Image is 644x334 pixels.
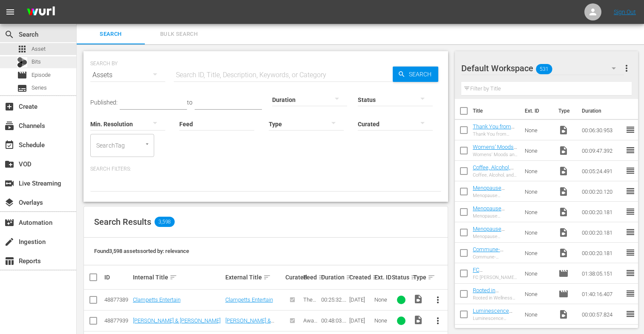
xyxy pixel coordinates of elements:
th: Ext. ID [520,99,553,123]
span: to [187,99,193,106]
div: Menopause Awareness Month Promo Option 3 [473,193,518,198]
span: more_vert [433,316,443,326]
span: Search Results [94,217,151,227]
div: 48877939 [104,317,130,324]
div: Curated [285,274,301,281]
div: FC [PERSON_NAME] EP 10 [473,275,518,280]
td: None [521,161,555,181]
th: Duration [577,99,628,123]
span: reorder [625,309,635,319]
div: Created [349,272,371,282]
td: 00:00:20.181 [578,243,625,263]
div: Internal Title [133,272,223,282]
span: more_vert [433,295,443,305]
span: Episode [558,289,569,299]
div: [DATE] [349,296,371,303]
a: [PERSON_NAME] & [PERSON_NAME] [133,317,221,324]
a: Menopause Awareness Month Promo Option 2 [473,205,517,224]
div: ID [104,274,130,281]
div: Feed [303,272,319,282]
span: Episode [558,268,569,279]
td: None [521,120,555,140]
td: 00:09:47.392 [578,140,625,161]
td: None [521,284,555,304]
a: Coffee, Alcohol, and Women’s Gut Health [473,164,515,183]
span: Bulk Search [150,29,208,39]
a: Womens’ Moods and Hormones [473,144,517,157]
div: Commune- Navigating Perimenopause and Menopause Next On [473,254,518,260]
span: Video [558,145,569,156]
button: more_vert [621,58,632,78]
a: Clampetts Entertain [225,296,273,303]
div: Status [392,272,411,282]
div: 00:48:03.172 [321,317,347,324]
div: 48877389 [104,296,130,303]
span: Live Streaming [4,178,14,189]
span: Asset [17,44,27,54]
div: Luminescence [PERSON_NAME] and [PERSON_NAME] 00:58 [473,316,518,321]
a: FC [PERSON_NAME] [S1E10] (Inner Strength) [473,267,514,292]
div: Type [413,272,425,282]
div: Menopause Awareness Month Promo Option 1 [473,234,518,239]
div: External Title [225,272,283,282]
span: Found 3,598 assets sorted by: relevance [94,248,189,254]
span: more_vert [621,63,632,73]
span: sort [170,273,177,281]
div: Rooted in Wellness [PERSON_NAME] EP 6 [473,295,518,301]
span: Video [413,294,423,304]
span: Asset [32,45,46,53]
span: reorder [625,145,635,155]
span: Video [558,309,569,319]
span: sort [411,273,418,281]
span: Ingestion [4,237,14,247]
span: reorder [625,206,635,217]
span: sort [346,273,354,281]
td: None [521,202,555,222]
span: Channels [4,121,14,131]
div: Coffee, Alcohol, and Women’s Gut Health [473,172,518,178]
div: Duration [321,272,347,282]
div: None [374,317,390,324]
span: sort [372,273,380,281]
span: 531 [536,60,552,78]
a: Rooted in Wellness [PERSON_NAME] [S1E6] (Inner Strength) [473,287,514,319]
span: Video [558,125,569,135]
span: 3,598 [155,217,175,227]
td: 00:00:20.120 [578,181,625,202]
span: Search [405,67,438,82]
div: Menopause Awareness Month Promo Option 2 [473,213,518,219]
a: Menopause Awareness Month Promo Option 3 [473,185,517,204]
a: Commune- Navigating Perimenopause and Menopause Next On [473,246,512,278]
span: Published: [90,99,118,106]
td: 00:00:20.181 [578,202,625,222]
span: reorder [625,125,635,135]
div: 00:25:32.539 [321,296,347,303]
span: Schedule [4,140,14,150]
td: None [521,304,555,325]
span: reorder [625,227,635,237]
span: Series [17,83,27,93]
div: Ext. ID [374,274,390,281]
td: None [521,140,555,161]
span: Video [558,186,569,197]
a: Clampetts Entertain [133,296,181,303]
div: Bits [17,57,27,67]
td: 00:06:30.953 [578,120,625,140]
span: reorder [625,288,635,299]
span: reorder [625,166,635,176]
td: None [521,263,555,284]
span: Reports [4,256,14,266]
a: Sign Out [614,9,636,15]
span: VOD [4,159,14,169]
img: ans4CAIJ8jUAAAAAAAAAAAAAAAAAAAAAAAAgQb4GAAAAAAAAAAAAAAAAAAAAAAAAJMjXAAAAAAAAAAAAAAAAAAAAAAAAgAT5G... [20,2,61,22]
span: sort [263,273,271,281]
div: None [374,296,390,303]
span: menu [5,7,15,17]
span: Video [413,315,423,325]
span: Episode [32,71,51,79]
th: Type [553,99,577,123]
td: 00:00:20.181 [578,222,625,243]
button: more_vert [428,290,448,310]
td: 00:05:24.491 [578,161,625,181]
button: Search [393,67,438,82]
